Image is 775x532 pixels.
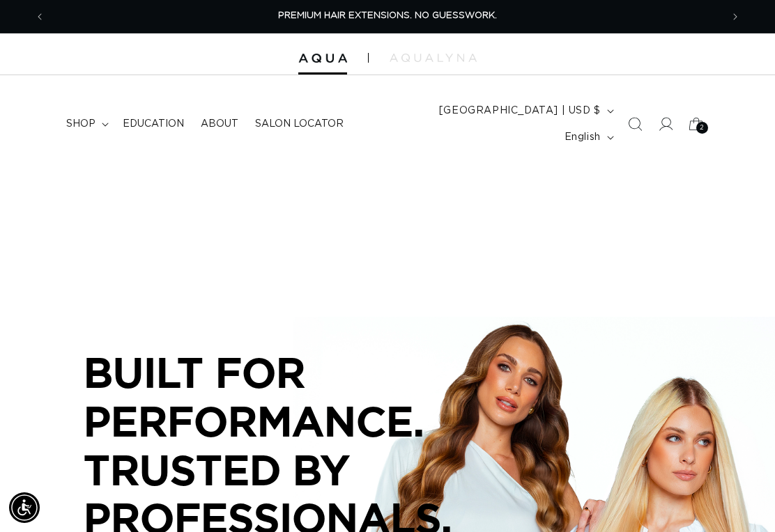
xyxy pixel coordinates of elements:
[298,54,347,63] img: Aqua Hair Extensions
[620,109,650,139] summary: Search
[255,118,344,130] span: Salon Locator
[123,118,184,130] span: Education
[431,97,620,124] button: [GEOGRAPHIC_DATA] | USD $
[114,109,192,139] a: Education
[9,492,40,523] div: Accessibility Menu
[58,109,114,139] summary: shop
[66,118,95,130] span: shop
[24,3,55,30] button: Previous announcement
[565,130,601,145] span: English
[390,54,477,62] img: aqualyna.com
[700,122,705,134] span: 2
[278,11,497,20] span: PREMIUM HAIR EXTENSIONS. NO GUESSWORK.
[720,3,751,30] button: Next announcement
[201,118,238,130] span: About
[556,124,620,150] button: English
[192,109,247,139] a: About
[247,109,352,139] a: Salon Locator
[439,104,601,118] span: [GEOGRAPHIC_DATA] | USD $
